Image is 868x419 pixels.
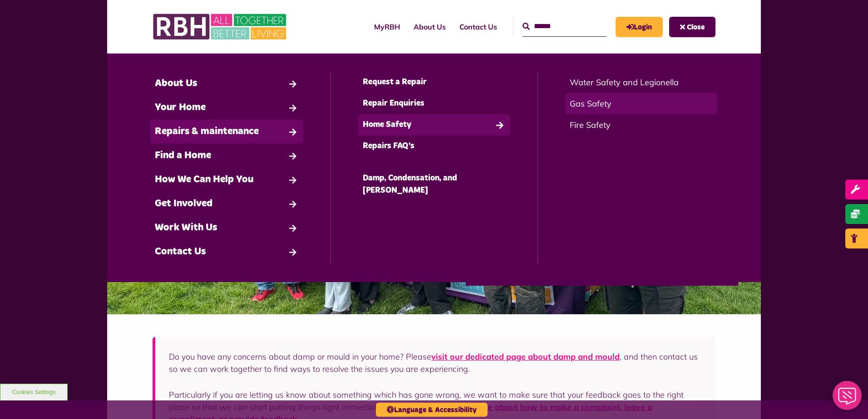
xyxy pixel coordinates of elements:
[616,17,663,37] a: MyRBH
[565,93,717,114] a: Gas Safety
[150,72,303,96] a: About Us
[367,15,407,39] a: MyRBH
[150,192,303,216] a: Get Involved
[431,351,620,362] a: visit our dedicated page about damp and mould
[358,93,511,114] a: Repair Enquiries
[376,403,488,417] button: Language & Accessibility
[358,114,511,136] a: Home Safety
[358,72,511,93] a: Request a Repair
[669,17,715,37] button: Navigation
[358,136,511,157] a: Repairs FAQ's
[150,96,303,120] a: Your Home
[453,15,504,39] a: Contact Us
[565,114,717,136] a: Fire Safety
[687,24,705,31] span: Close
[169,351,702,375] p: Do you have any concerns about damp or mould in your home? Please , and then contact us so we can...
[150,144,303,168] a: Find a Home
[150,168,303,192] a: How We Can Help You
[407,15,453,39] a: About Us
[358,168,511,201] a: Damp, Condensation, and [PERSON_NAME]
[150,120,303,144] a: Repairs & maintenance
[150,216,303,240] a: Work With Us
[827,378,868,419] iframe: Netcall Web Assistant for live chat
[565,72,717,93] a: Water Safety and Legionella
[150,240,303,264] a: Contact Us
[153,9,289,44] img: RBH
